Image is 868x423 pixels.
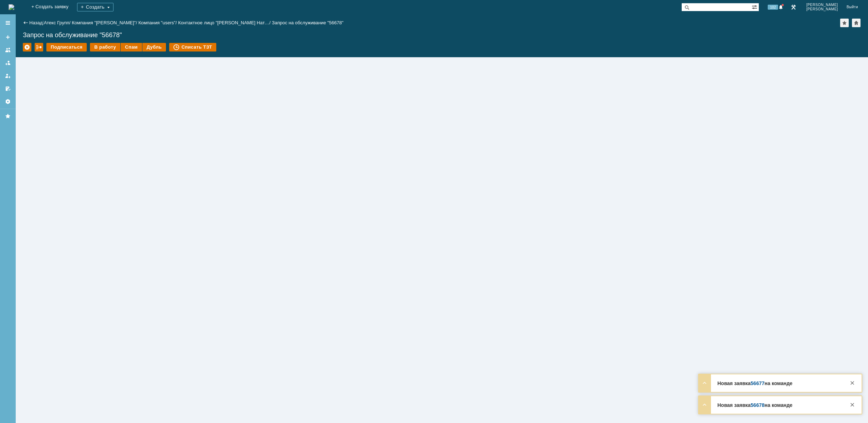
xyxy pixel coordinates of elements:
[23,31,861,39] div: Запрос на обслуживание "56678"
[29,20,42,25] a: Назад
[2,31,14,43] a: Создать заявку
[806,7,838,11] span: [PERSON_NAME]
[717,380,792,386] strong: Новая заявка на команде
[806,3,838,7] span: [PERSON_NAME]
[848,379,857,387] div: Закрыть
[72,20,136,25] a: Компания "[PERSON_NAME]"
[2,57,14,69] a: Заявки в моей ответственности
[44,20,72,25] div: /
[272,20,344,25] div: Запрос на обслуживание "56678"
[138,20,176,25] a: Компания "users"
[848,400,857,409] div: Закрыть
[700,379,709,387] div: Развернуть
[77,3,113,11] div: Создать
[35,43,43,51] div: Работа с массовостью
[2,83,14,94] a: Мои согласования
[178,20,272,25] div: /
[840,19,849,27] div: Добавить в избранное
[2,70,14,82] a: Мои заявки
[717,402,792,408] strong: Новая заявка на команде
[789,3,798,11] a: Перейти в интерфейс администратора
[751,402,764,408] a: 56678
[138,20,178,25] div: /
[751,380,764,386] a: 56677
[44,20,69,25] a: Атекс Групп
[72,20,138,25] div: /
[700,400,709,409] div: Развернуть
[178,20,269,25] a: Контактное лицо "[PERSON_NAME] Нат…
[42,20,44,25] div: |
[752,3,759,10] span: Расширенный поиск
[2,44,14,56] a: Заявки на командах
[852,19,861,27] div: Сделать домашней страницей
[768,5,778,10] span: 102
[9,4,14,10] img: logo
[23,43,31,51] div: Удалить
[9,4,14,10] a: Перейти на домашнюю страницу
[2,96,14,107] a: Настройки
